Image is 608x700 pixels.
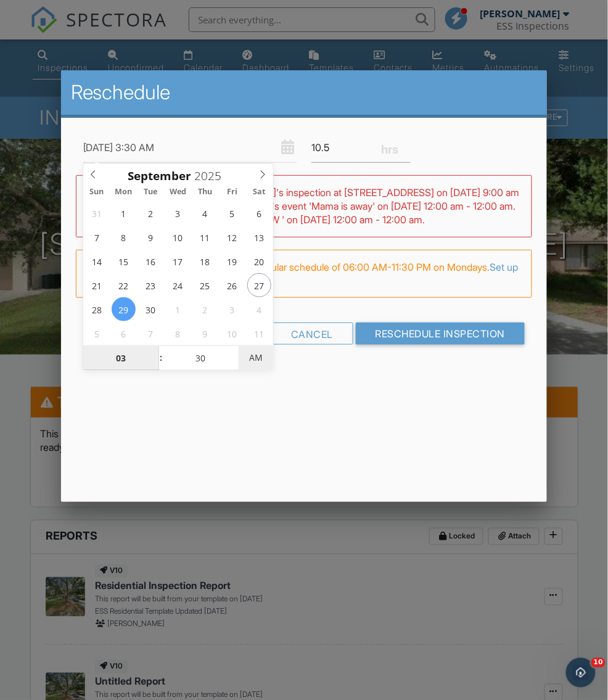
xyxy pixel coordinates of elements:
span: September 19, 2025 [220,249,244,273]
span: September 11, 2025 [193,225,217,249]
input: Scroll to increment [163,346,239,371]
span: October 5, 2025 [84,321,109,345]
span: September 18, 2025 [193,249,217,273]
span: September 5, 2025 [220,201,244,225]
span: September 8, 2025 [112,225,136,249]
div: Cancel [271,323,353,345]
span: October 7, 2025 [139,321,163,345]
span: September 2, 2025 [139,201,163,225]
span: September 4, 2025 [193,201,217,225]
span: September 17, 2025 [166,249,190,273]
div: WARNING: Conflicts with [PERSON_NAME]'s inspection at [STREET_ADDRESS] on [DATE] 9:00 am - 1:00 p... [76,175,533,237]
div: FYI: This is outside [PERSON_NAME]'s regular schedule of 06:00 AM-11:30 PM on Mondays. [76,250,533,299]
span: October 4, 2025 [247,297,271,321]
span: Mon [110,188,138,196]
span: Wed [165,188,192,196]
span: Sat [246,188,273,196]
span: Tue [138,188,165,196]
span: September 12, 2025 [220,225,244,249]
span: September 7, 2025 [84,225,109,249]
span: Thu [192,188,219,196]
span: October 3, 2025 [220,297,244,321]
span: September 23, 2025 [139,273,163,297]
span: September 3, 2025 [166,201,190,225]
span: September 28, 2025 [84,297,109,321]
span: September 6, 2025 [247,201,271,225]
span: September 1, 2025 [112,201,136,225]
iframe: Intercom live chat [566,658,596,688]
span: September 16, 2025 [139,249,163,273]
span: September 10, 2025 [166,225,190,249]
span: October 11, 2025 [247,321,271,345]
input: Scroll to increment [83,346,159,371]
span: September 13, 2025 [247,225,271,249]
span: September 14, 2025 [84,249,109,273]
input: Scroll to increment [191,168,232,184]
span: September 9, 2025 [139,225,163,249]
span: Sun [83,188,110,196]
span: September 27, 2025 [247,273,271,297]
input: Reschedule Inspection [356,323,525,345]
span: Click to toggle [239,345,273,370]
h2: Reschedule [71,80,538,105]
span: September 15, 2025 [112,249,136,273]
span: October 1, 2025 [166,297,190,321]
span: October 6, 2025 [112,321,136,345]
span: September 20, 2025 [247,249,271,273]
span: October 9, 2025 [193,321,217,345]
span: September 26, 2025 [220,273,244,297]
span: : [159,345,163,370]
span: September 25, 2025 [193,273,217,297]
span: September 21, 2025 [84,273,109,297]
span: September 24, 2025 [166,273,190,297]
span: September 29, 2025 [112,297,136,321]
span: October 2, 2025 [193,297,217,321]
span: October 10, 2025 [220,321,244,345]
span: 10 [591,658,606,668]
span: Scroll to increment [128,170,191,182]
span: September 30, 2025 [139,297,163,321]
span: October 8, 2025 [166,321,190,345]
span: September 22, 2025 [112,273,136,297]
span: August 31, 2025 [84,201,109,225]
span: Fri [219,188,246,196]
